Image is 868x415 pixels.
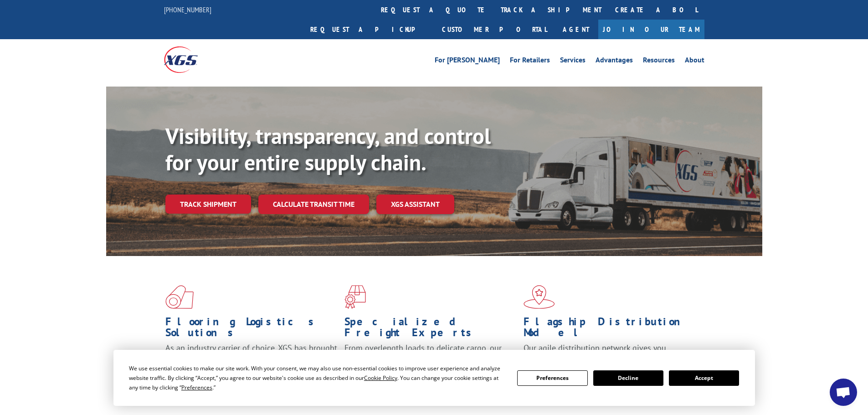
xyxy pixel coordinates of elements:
[685,56,704,67] a: About
[129,364,506,392] div: We use essential cookies to make our site work. With your consent, we may also use non-essential ...
[165,195,251,214] a: Track shipment
[344,316,517,343] h1: Specialized Freight Experts
[258,195,369,214] a: Calculate transit time
[643,56,675,67] a: Resources
[435,56,500,67] a: For [PERSON_NAME]
[164,5,211,14] a: [PHONE_NUMBER]
[165,343,337,375] span: As an industry carrier of choice, XGS has brought innovation and dedication to flooring logistics...
[560,56,586,67] a: Services
[344,343,517,383] p: From overlength loads to delicate cargo, our experienced staff knows the best way to move your fr...
[510,56,550,67] a: For Retailers
[435,20,554,39] a: Customer Portal
[181,384,212,391] span: Preferences
[165,122,491,176] b: Visibility, transparency, and control for your entire supply chain.
[113,350,755,406] div: Cookie Consent Prompt
[376,195,454,214] a: XGS ASSISTANT
[165,285,194,309] img: xgs-icon-total-supply-chain-intelligence-red
[517,370,587,386] button: Preferences
[596,56,633,67] a: Advantages
[165,316,338,343] h1: Flooring Logistics Solutions
[554,20,598,39] a: Agent
[524,285,555,309] img: xgs-icon-flagship-distribution-model-red
[593,370,663,386] button: Decline
[830,379,857,406] div: Open chat
[669,370,739,386] button: Accept
[344,285,366,309] img: xgs-icon-focused-on-flooring-red
[364,374,397,382] span: Cookie Policy
[524,343,691,364] span: Our agile distribution network gives you nationwide inventory management on demand.
[303,20,435,39] a: Request a pickup
[598,20,704,39] a: Join Our Team
[524,316,696,343] h1: Flagship Distribution Model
